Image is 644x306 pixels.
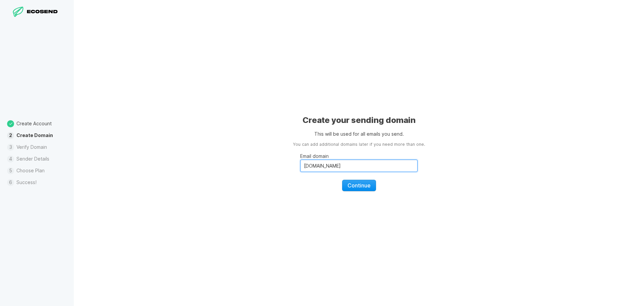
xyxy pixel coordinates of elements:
h1: Create your sending domain [303,115,416,126]
p: Email domain [300,152,418,160]
button: Continue [342,180,376,191]
p: This will be used for all emails you send. [314,130,404,137]
input: Email domain [300,160,418,172]
span: Continue [347,182,371,189]
aside: You can add additional domains later if you need more than one. [293,141,425,148]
